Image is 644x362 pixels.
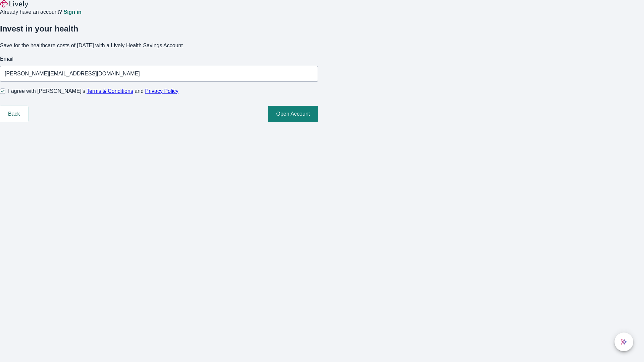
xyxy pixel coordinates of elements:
a: Sign in [63,9,81,15]
svg: Lively AI Assistant [621,339,627,345]
a: Terms & Conditions [87,88,133,94]
button: Open Account [268,106,318,122]
a: Privacy Policy [145,88,179,94]
button: chat [614,333,633,351]
span: I agree with [PERSON_NAME]’s and [8,87,178,95]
